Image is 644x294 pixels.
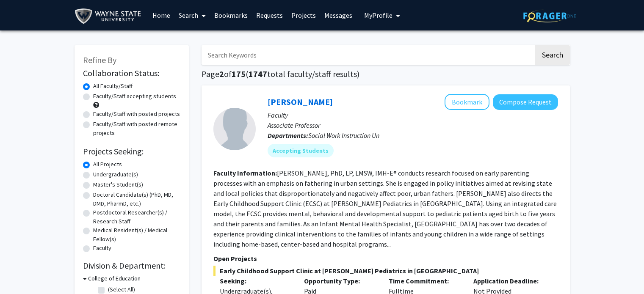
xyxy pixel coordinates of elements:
[148,0,174,30] a: Home
[93,208,180,226] label: Postdoctoral Researcher(s) / Research Staff
[268,120,558,130] p: Associate Professor
[523,9,576,22] img: ForagerOne Logo
[304,276,376,286] p: Opportunity Type:
[202,45,534,65] input: Search Keywords
[213,169,277,177] b: Faculty Information:
[108,285,135,294] label: (Select All)
[219,69,224,79] span: 2
[210,0,252,30] a: Bookmarks
[6,256,36,288] iframe: Chat
[83,68,180,78] h2: Collaboration Status:
[493,94,558,110] button: Compose Request to Carolyn Dayton
[202,69,570,79] h1: Page of ( total faculty/staff results)
[220,276,292,286] p: Seeking:
[268,110,558,120] p: Faculty
[93,226,180,244] label: Medical Resident(s) / Medical Fellow(s)
[93,244,111,253] label: Faculty
[93,190,180,208] label: Doctoral Candidate(s) (PhD, MD, DMD, PharmD, etc.)
[287,0,320,30] a: Projects
[174,0,210,30] a: Search
[88,274,141,283] h3: College of Education
[252,0,287,30] a: Requests
[93,160,122,169] label: All Projects
[213,266,558,276] span: Early Childhood Support Clinic at [PERSON_NAME] Pediatrics in [GEOGRAPHIC_DATA]
[93,82,133,91] label: All Faculty/Staff
[249,69,267,79] span: 1747
[83,261,180,271] h2: Division & Department:
[213,253,558,264] p: Open Projects
[268,144,334,157] mat-chip: Accepting Students
[364,11,392,19] span: My Profile
[308,131,379,140] span: Social Work Instruction Un
[445,94,489,110] button: Add Carolyn Dayton to Bookmarks
[473,276,545,286] p: Application Deadline:
[268,131,308,140] b: Departments:
[320,0,357,30] a: Messages
[93,110,180,118] label: Faculty/Staff with posted projects
[268,96,333,107] a: [PERSON_NAME]
[93,180,143,189] label: Master's Student(s)
[75,7,145,26] img: Wayne State University Logo
[535,45,570,65] button: Search
[83,55,116,65] span: Refine By
[93,120,180,137] label: Faculty/Staff with posted remote projects
[93,92,176,101] label: Faculty/Staff accepting students
[93,170,138,179] label: Undergraduate(s)
[83,146,180,157] h2: Projects Seeking:
[213,169,557,248] fg-read-more: [PERSON_NAME], PhD, LP, LMSW, IMH-E® conducts research focused on early parenting processes with ...
[389,276,461,286] p: Time Commitment:
[232,69,246,79] span: 175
